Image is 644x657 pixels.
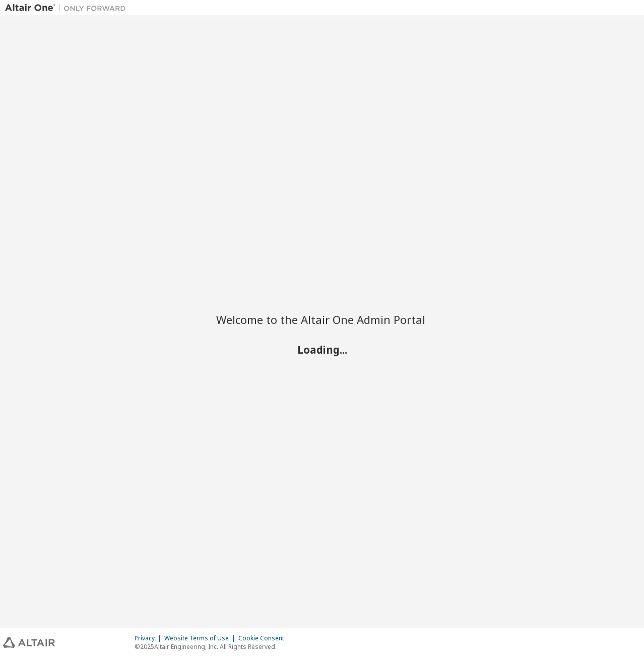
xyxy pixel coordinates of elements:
div: Privacy [135,634,164,642]
p: © 2025 Altair Engineering, Inc. All Rights Reserved. [135,642,290,651]
div: Cookie Consent [238,634,290,642]
h2: Loading... [216,343,428,356]
div: Website Terms of Use [164,634,238,642]
h2: Welcome to the Altair One Admin Portal [216,312,428,326]
img: altair_logo.svg [3,637,55,648]
img: Altair One [5,3,131,13]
